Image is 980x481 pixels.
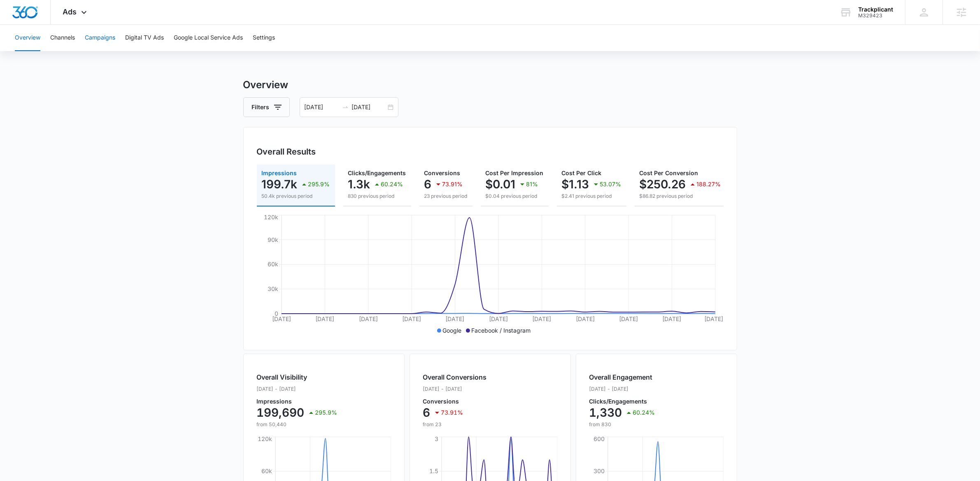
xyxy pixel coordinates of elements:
span: Ads [63,7,77,16]
p: 295.9% [308,181,330,187]
p: 6 [424,178,432,191]
p: 199.7k [262,178,298,191]
p: [DATE] - [DATE] [423,385,487,393]
div: v 4.0.25 [23,13,40,20]
tspan: 120k [258,435,272,442]
p: $1.13 [562,178,589,191]
tspan: [DATE] [272,315,291,322]
p: 199,690 [257,406,305,419]
button: Channels [50,25,75,51]
div: Keywords by Traffic [91,49,139,54]
p: Impressions [257,399,338,404]
p: 188.27% [697,181,721,187]
p: $2.41 previous period [562,192,622,200]
p: from 50,440 [257,421,338,428]
tspan: 600 [594,435,605,442]
tspan: 60k [268,260,278,267]
img: website_grey.svg [13,21,20,28]
div: account id [858,13,893,19]
tspan: [DATE] [445,315,464,322]
tspan: [DATE] [619,315,638,322]
p: 1.3k [348,178,370,191]
button: Overview [15,25,40,51]
p: 81% [526,181,538,187]
p: 6 [423,406,431,419]
tspan: [DATE] [315,315,334,322]
p: Google [443,326,462,335]
tspan: [DATE] [575,315,594,322]
p: 60.24% [381,181,403,187]
div: Domain: [DOMAIN_NAME] [21,21,91,28]
tspan: 1.5 [429,467,438,474]
p: 830 previous period [348,192,406,200]
tspan: 3 [435,435,438,442]
p: [DATE] - [DATE] [257,385,338,393]
p: 23 previous period [424,192,468,200]
h2: Overall Engagement [589,372,655,382]
input: Start date [305,103,339,112]
p: 73.91% [442,181,463,187]
img: tab_keywords_by_traffic_grey.svg [82,48,88,54]
tspan: [DATE] [402,315,421,322]
tspan: [DATE] [358,315,377,322]
p: 73.91% [441,410,463,415]
p: $0.01 [486,178,516,191]
button: Google Local Service Ads [174,25,243,51]
span: Clicks/Engagements [348,169,406,176]
div: account name [858,6,893,13]
button: Filters [243,97,290,117]
span: to [342,104,349,110]
h2: Overall Conversions [423,372,487,382]
p: from 23 [423,421,487,428]
p: 50.4k previous period [262,192,330,200]
span: swap-right [342,104,349,110]
tspan: 120k [264,214,278,221]
tspan: [DATE] [704,315,723,322]
p: Conversions [423,399,487,404]
img: logo_orange.svg [13,13,20,20]
tspan: 90k [268,236,278,243]
tspan: 30k [268,285,278,292]
p: $86.82 previous period [640,192,721,200]
p: $250.26 [640,178,686,191]
tspan: [DATE] [532,315,551,322]
img: tab_domain_overview_orange.svg [22,48,29,54]
p: Facebook / Instagram [472,326,531,335]
p: from 830 [589,421,655,428]
tspan: [DATE] [489,315,508,322]
button: Campaigns [85,25,115,51]
h3: Overview [243,77,737,92]
h2: Overall Visibility [257,372,338,382]
span: Conversions [424,169,461,176]
span: Cost Per Conversion [640,169,698,176]
p: [DATE] - [DATE] [589,385,655,393]
span: Cost Per Impression [486,169,544,176]
tspan: [DATE] [662,315,681,322]
p: 1,330 [589,406,622,419]
h3: Overall Results [257,145,316,158]
tspan: 300 [594,467,605,474]
div: Domain Overview [31,49,74,54]
p: 53.07% [600,181,622,187]
button: Digital TV Ads [125,25,164,51]
p: 295.9% [315,410,338,415]
input: End date [352,103,386,112]
p: Clicks/Engagements [589,399,655,404]
span: Impressions [262,169,297,176]
tspan: 0 [275,310,278,317]
p: $0.04 previous period [486,192,544,200]
button: Settings [253,25,275,51]
span: Cost Per Click [562,169,602,176]
p: 60.24% [633,410,655,415]
tspan: 60k [261,467,272,474]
